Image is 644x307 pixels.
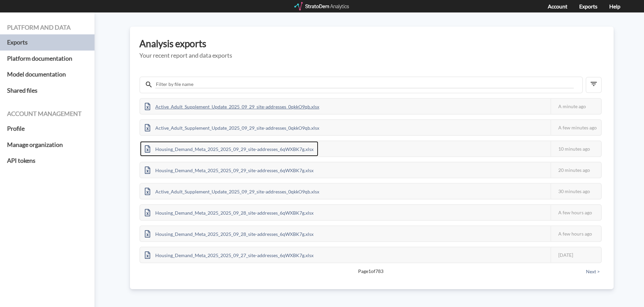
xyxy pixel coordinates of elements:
a: Profile [7,121,87,137]
div: Active_Adult_Supplement_Update_2025_09_29_site-addresses_0qkkO9qb.xlsx [140,99,324,114]
a: Model documentation [7,66,87,83]
a: Housing_Demand_Meta_2025_2025_09_29_site-addresses_6qWXBK7g.xlsx [140,166,318,172]
div: 30 minutes ago [551,184,601,199]
a: Active_Adult_Supplement_Update_2025_09_29_site-addresses_0qkkO9qb.xlsx [140,124,324,130]
div: Housing_Demand_Meta_2025_2025_09_29_site-addresses_6qWXBK7g.xlsx [140,141,318,156]
div: A few hours ago [551,205,601,220]
div: Housing_Demand_Meta_2025_2025_09_27_site-addresses_6qWXBK7g.xlsx [140,247,318,263]
div: 20 minutes ago [551,162,601,178]
span: Page 1 of 783 [163,268,578,275]
h3: Analysis exports [139,38,604,49]
div: Housing_Demand_Meta_2025_2025_09_29_site-addresses_6qWXBK7g.xlsx [140,162,318,178]
div: A few hours ago [551,226,601,241]
div: [DATE] [551,247,601,263]
a: Platform documentation [7,51,87,67]
a: Housing_Demand_Meta_2025_2025_09_27_site-addresses_6qWXBK7g.xlsx [140,251,318,257]
a: Exports [7,34,87,51]
div: 10 minutes ago [551,141,601,156]
a: Housing_Demand_Meta_2025_2025_09_29_site-addresses_6qWXBK7g.xlsx [140,145,318,151]
button: Next > [584,268,602,275]
div: Active_Adult_Supplement_Update_2025_09_29_site-addresses_0qkkO9qb.xlsx [140,184,324,199]
a: Manage organization [7,137,87,153]
div: Active_Adult_Supplement_Update_2025_09_29_site-addresses_0qkkO9qb.xlsx [140,120,324,135]
a: Housing_Demand_Meta_2025_2025_09_28_site-addresses_6qWXBK7g.xlsx [140,209,318,215]
div: Housing_Demand_Meta_2025_2025_09_28_site-addresses_6qWXBK7g.xlsx [140,226,318,241]
a: Help [609,3,620,9]
div: Housing_Demand_Meta_2025_2025_09_28_site-addresses_6qWXBK7g.xlsx [140,205,318,220]
a: Active_Adult_Supplement_Update_2025_09_29_site-addresses_0qkkO9qb.xlsx [140,103,324,109]
h4: Account management [7,111,87,117]
input: Filter by file name [155,81,574,88]
a: Exports [579,3,597,9]
a: API tokens [7,153,87,169]
h4: Platform and data [7,24,87,31]
h5: Your recent report and data exports [139,52,604,59]
div: A few minutes ago [551,120,601,135]
div: A minute ago [551,99,601,114]
a: Account [548,3,567,9]
a: Active_Adult_Supplement_Update_2025_09_29_site-addresses_0qkkO9qb.xlsx [140,188,324,193]
a: Housing_Demand_Meta_2025_2025_09_28_site-addresses_6qWXBK7g.xlsx [140,230,318,236]
a: Shared files [7,83,87,99]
